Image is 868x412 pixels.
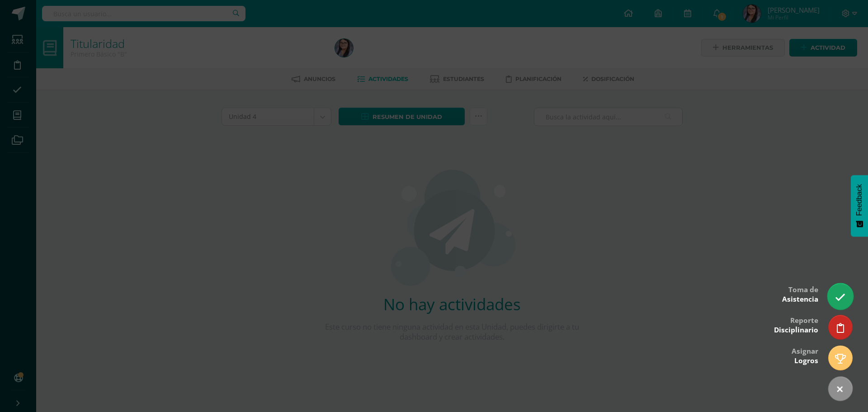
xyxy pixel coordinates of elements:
[782,294,818,304] span: Asistencia
[792,341,818,370] div: Asignar
[855,184,863,216] span: Feedback
[851,175,868,237] button: Feedback - Mostrar encuesta
[782,279,818,308] div: Toma de
[774,325,818,335] span: Disciplinario
[774,310,818,339] div: Reporte
[794,356,818,365] span: Logros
